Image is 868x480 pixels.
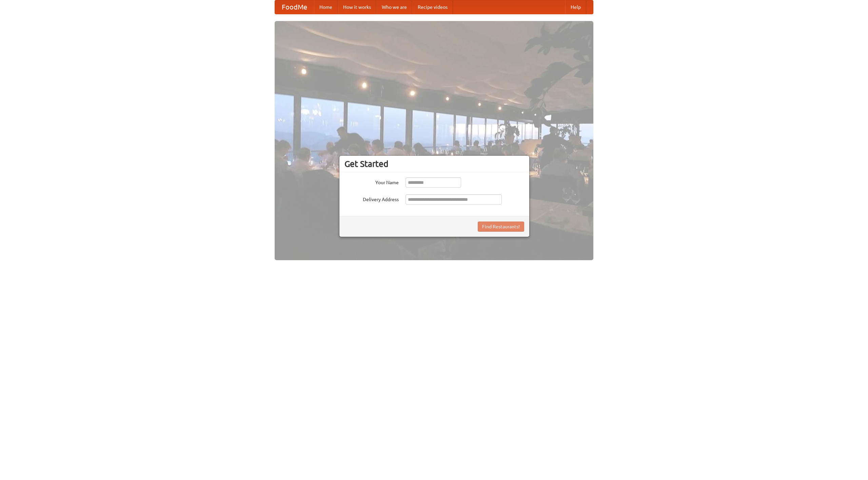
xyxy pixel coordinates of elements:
label: Delivery Address [344,194,399,203]
a: Who we are [376,0,412,14]
button: Find Restaurants! [478,222,524,232]
a: Help [565,0,586,14]
a: FoodMe [275,0,314,14]
a: Home [314,0,338,14]
a: How it works [338,0,376,14]
a: Recipe videos [412,0,453,14]
h3: Get Started [344,159,524,169]
label: Your Name [344,177,399,186]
